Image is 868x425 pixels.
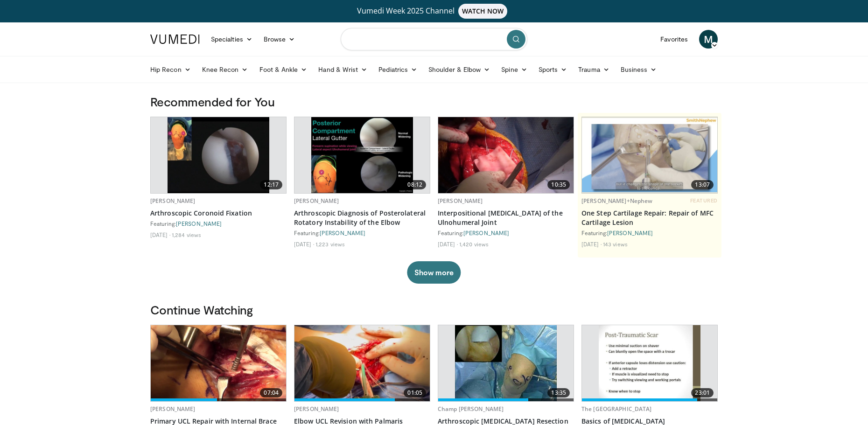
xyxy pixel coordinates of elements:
a: [PERSON_NAME] [294,405,339,413]
h3: Recommended for You [150,94,718,109]
img: 9VMYaPmPCVvj9dCH4xMDoxOjBrO-I4W8.620x360_q85_upscale.jpg [599,325,700,401]
li: [DATE] [150,231,170,238]
span: 01:05 [404,388,426,397]
a: Champ [PERSON_NAME] [438,405,504,413]
img: 1004753_3.png.620x360_q85_upscale.jpg [455,325,557,401]
a: [PERSON_NAME] [320,230,365,236]
a: [PERSON_NAME] [176,220,222,227]
a: 13:07 [582,117,717,193]
img: ca916d4c-7b7c-4e1e-bd9b-4a0183370a35.620x360_q85_upscale.jpg [168,117,269,193]
span: FEATURED [690,197,718,204]
img: VuMedi Logo [150,35,200,44]
div: Featuring: [294,229,430,237]
a: Interpositional [MEDICAL_DATA] of the Ulnohumeral Joint [438,209,574,227]
a: Business [615,60,663,79]
a: One Step Cartilage Repair: Repair of MFC Cartilage Lesion [581,209,718,227]
a: Vumedi Week 2025 ChannelWATCH NOW [152,4,716,19]
a: Arthroscopic Diagnosis of Posterolateral Rotatory Instability of the Elbow [294,209,430,227]
h3: Continue Watching [150,302,718,317]
a: [PERSON_NAME] [150,197,196,205]
div: Featuring: [438,229,574,237]
span: 13:35 [547,388,570,397]
a: Shoulder & Elbow [423,60,496,79]
a: Trauma [573,60,615,79]
a: [PERSON_NAME] [607,230,653,236]
a: Sports [533,60,573,79]
button: Show more [407,261,461,284]
a: Specialties [205,30,258,49]
a: [PERSON_NAME] [294,197,339,205]
li: 143 views [603,240,628,248]
img: 304fd00c-f6f9-4ade-ab23-6f82ed6288c9.620x360_q85_upscale.jpg [582,118,717,193]
a: [PERSON_NAME] [463,230,509,236]
img: 594f81bd-863a-463e-a92b-083c1a68eb22.620x360_q85_upscale.jpg [151,325,286,401]
a: Browse [258,30,301,49]
a: Foot & Ankle [254,60,313,79]
a: 08:12 [294,117,430,193]
span: 23:01 [691,388,714,397]
a: Pediatrics [373,60,423,79]
a: Knee Recon [196,60,254,79]
a: 12:17 [151,117,286,193]
a: Hip Recon [145,60,196,79]
span: 13:07 [691,180,714,189]
a: 13:35 [438,325,574,401]
div: Featuring: [150,220,287,227]
img: 717bc49b-bd5c-4cd6-9cb9-5c3e1e3a7a60.620x360_q85_upscale.jpg [294,325,430,401]
input: Search topics, interventions [341,28,527,50]
a: 23:01 [582,325,717,401]
li: 1,420 views [459,240,489,248]
span: WATCH NOW [458,4,508,19]
span: 12:17 [260,180,282,189]
a: [PERSON_NAME]+Nephew [581,197,652,205]
a: 10:35 [438,117,574,193]
li: [DATE] [294,240,314,248]
a: 07:04 [151,325,286,401]
img: acf0b90e-f4e4-4d55-9052-639d4323fe13.620x360_q85_upscale.jpg [438,117,574,193]
li: 1,223 views [315,240,345,248]
div: Featuring: [581,229,718,237]
a: 01:05 [294,325,430,401]
a: [PERSON_NAME] [150,405,196,413]
a: Favorites [655,30,693,49]
span: 08:12 [404,180,426,189]
a: [PERSON_NAME] [438,197,483,205]
a: Hand & Wrist [313,60,373,79]
li: [DATE] [438,240,458,248]
a: Arthroscopic Coronoid Fixation [150,209,287,218]
li: [DATE] [581,240,602,248]
a: Spine [496,60,532,79]
span: 07:04 [260,388,282,397]
a: M [699,30,718,49]
img: 4e4a679d-7aba-4e4b-af5e-7db5426080f7.620x360_q85_upscale.jpg [311,117,413,193]
span: 10:35 [547,180,570,189]
a: The [GEOGRAPHIC_DATA] [581,405,652,413]
li: 1,284 views [172,231,201,238]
